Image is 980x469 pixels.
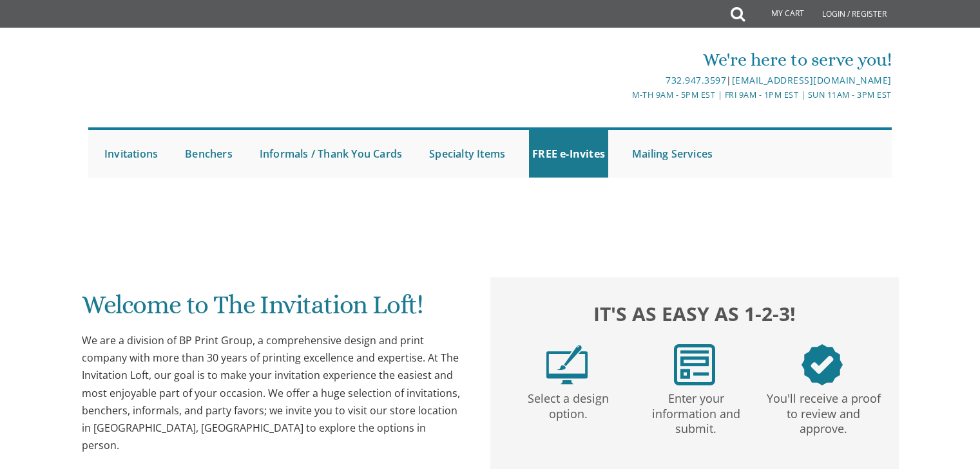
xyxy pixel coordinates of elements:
h2: It's as easy as 1-2-3! [503,299,886,328]
div: We are a division of BP Print Group, a comprehensive design and print company with more than 30 y... [82,332,465,454]
p: You'll receive a proof to review and approve. [762,385,885,437]
p: Enter your information and submit. [635,385,757,437]
div: We're here to serve you! [357,47,892,73]
a: Invitations [101,130,161,178]
h1: Welcome to The Invitation Loft! [82,291,465,329]
a: Informals / Thank You Cards [256,130,405,178]
img: step1.png [546,344,588,385]
a: 732.947.3597 [666,74,726,86]
a: My Cart [744,1,813,27]
img: step3.png [802,344,843,385]
a: FREE e-Invites [529,130,608,178]
div: M-Th 9am - 5pm EST | Fri 9am - 1pm EST | Sun 11am - 3pm EST [357,88,892,102]
p: Select a design option. [507,385,629,422]
a: [EMAIL_ADDRESS][DOMAIN_NAME] [732,74,892,86]
a: Specialty Items [426,130,508,178]
div: | [357,73,892,88]
img: step2.png [674,344,715,385]
a: Benchers [182,130,236,178]
a: Mailing Services [629,130,716,178]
